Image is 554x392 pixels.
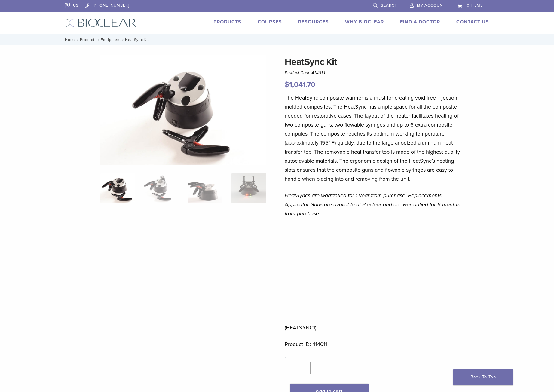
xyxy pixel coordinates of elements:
a: Resources [298,19,329,25]
a: Products [213,19,241,25]
span: / [97,38,101,41]
a: Home [63,38,76,42]
nav: HeatSync Kit [61,34,494,45]
em: HeatSyncs are warrantied for 1 year from purchase. Replacements Applicator Guns are available at ... [285,192,460,217]
img: HeatSync Kit-4 [100,55,266,166]
a: Courses [258,19,282,25]
img: HeatSync Kit - Image 3 [188,173,222,203]
span: Product Code: [285,70,326,75]
a: Equipment [101,38,121,42]
a: Products [80,38,97,42]
bdi: 1,041.70 [285,80,315,89]
img: Bioclear [65,18,136,27]
img: HeatSync Kit - Image 4 [231,173,266,203]
span: 414011 [312,70,326,75]
img: HeatSync-Kit-4-324x324.jpg [100,173,135,203]
a: Find A Doctor [400,19,440,25]
p: The HeatSync composite warmer is a must for creating void free injection molded composites. The H... [285,93,461,183]
span: / [76,38,80,41]
a: Contact Us [456,19,489,25]
a: Why Bioclear [345,19,384,25]
a: Back To Top [453,369,513,385]
span: $ [285,80,289,89]
span: My Account [417,3,445,8]
p: Product ID: 414011 [285,340,461,349]
span: Search [381,3,398,8]
p: (HEATSYNC1) [285,226,461,332]
img: HeatSync Kit - Image 2 [144,173,179,203]
span: 0 items [467,3,483,8]
h1: HeatSync Kit [285,55,461,69]
span: / [121,38,125,41]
